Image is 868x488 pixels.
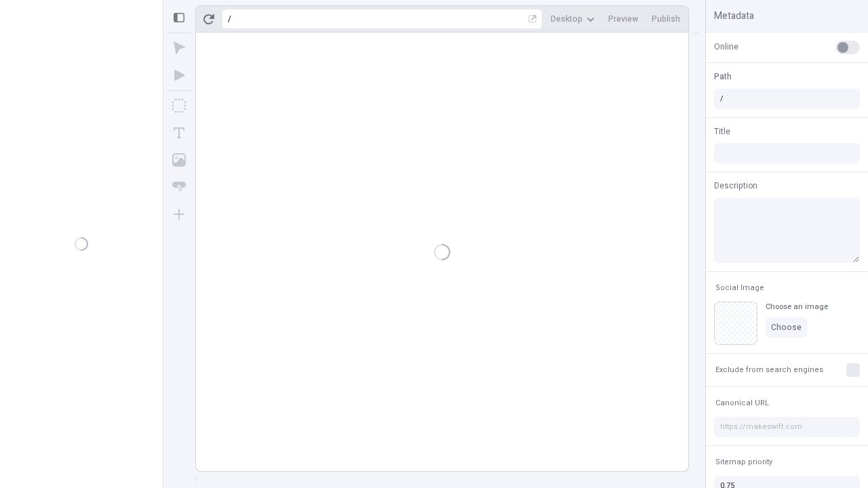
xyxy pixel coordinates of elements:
button: Image [167,148,191,172]
button: Exclude from search engines [713,362,826,378]
button: Choose [766,317,807,338]
button: Preview [603,9,644,29]
span: Description [714,180,757,192]
span: Social Image [715,283,764,293]
button: Button [167,175,191,199]
span: Publish [652,14,680,24]
span: Sitemap priority [715,457,772,467]
span: Desktop [551,14,583,24]
button: Sitemap priority [713,454,775,470]
span: Title [714,125,730,138]
button: Box [167,94,191,118]
span: Preview [608,14,638,24]
button: Canonical URL [713,395,772,411]
span: Online [714,41,738,53]
div: / [228,14,231,24]
button: Social Image [713,280,767,296]
button: Publish [646,9,686,29]
span: Choose [771,322,802,333]
span: Canonical URL [715,398,769,408]
input: https://makeswift.com [714,417,860,437]
span: Path [714,70,732,83]
button: Text [167,121,191,145]
div: Choose an image [766,302,828,312]
span: Exclude from search engines [715,365,823,375]
button: Desktop [545,9,600,29]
